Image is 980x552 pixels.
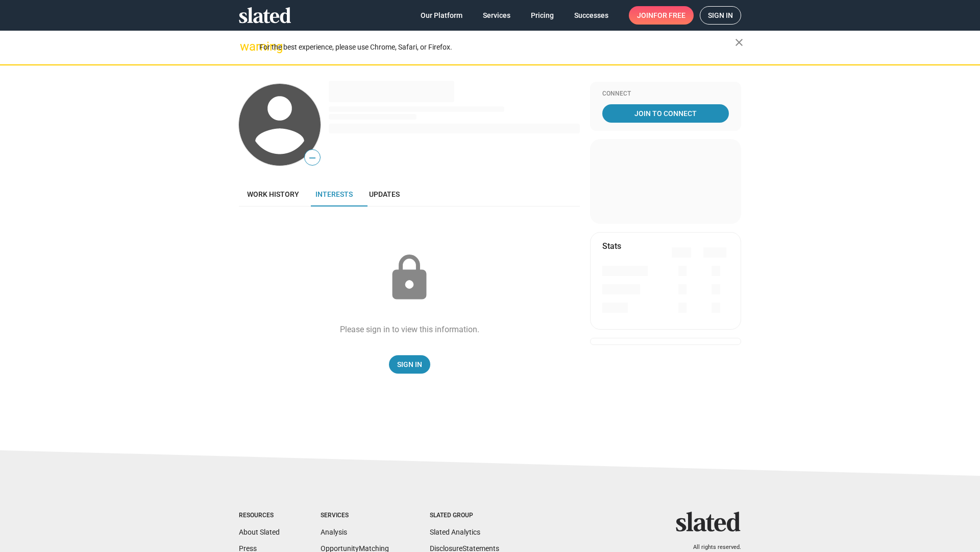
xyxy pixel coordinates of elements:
[653,6,685,25] span: for free
[321,528,347,536] a: Analysis
[384,252,435,304] mat-icon: lock
[412,6,471,25] a: Our Platform
[637,6,685,25] span: Join
[240,40,252,53] mat-icon: warning
[523,6,562,25] a: Pricing
[733,36,745,49] mat-icon: close
[430,528,480,536] a: Slated Analytics
[574,6,608,25] span: Successes
[321,512,389,520] div: Services
[369,190,400,198] span: Updates
[629,6,694,25] a: Joinfor free
[361,182,408,206] a: Updates
[604,104,727,123] span: Join To Connect
[239,528,280,536] a: About Slated
[475,6,519,25] a: Services
[259,40,735,54] div: For the best experience, please use Chrome, Safari, or Firefox.
[421,6,462,25] span: Our Platform
[483,6,510,25] span: Services
[566,6,617,25] a: Successes
[315,190,353,198] span: Interests
[708,7,733,24] span: Sign in
[700,6,741,25] a: Sign in
[239,512,280,520] div: Resources
[247,190,299,198] span: Work history
[531,6,554,25] span: Pricing
[397,355,422,374] span: Sign In
[602,90,729,98] div: Connect
[340,324,479,335] div: Please sign in to view this information.
[430,512,499,520] div: Slated Group
[602,104,729,123] a: Join To Connect
[602,241,621,251] mat-card-title: Stats
[239,182,307,206] a: Work history
[307,182,361,206] a: Interests
[389,355,430,374] a: Sign In
[305,151,320,165] span: —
